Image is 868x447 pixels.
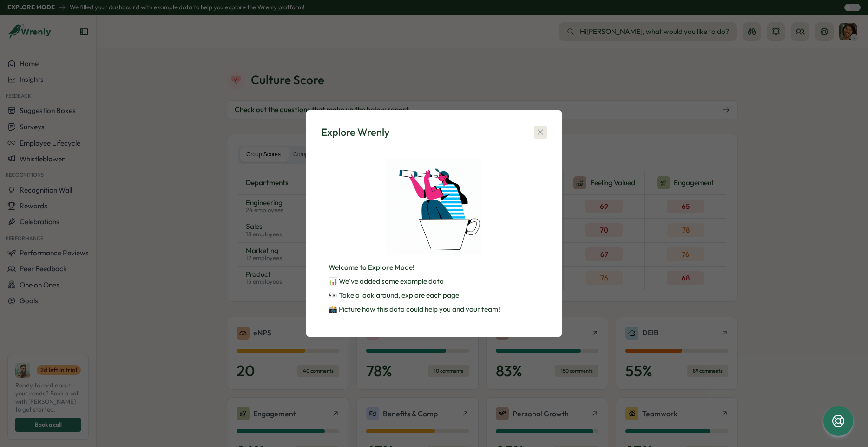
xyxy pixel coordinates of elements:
img: Explore Wrenly [386,158,482,255]
p: Welcome to Explore Mode! [329,262,539,273]
p: 👀 Take a look around, explore each page [329,290,539,300]
div: Explore Wrenly [321,125,389,140]
p: 📸 Picture how this data could help you and your team! [329,304,539,314]
p: 📊 We've added some example data [329,276,539,287]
